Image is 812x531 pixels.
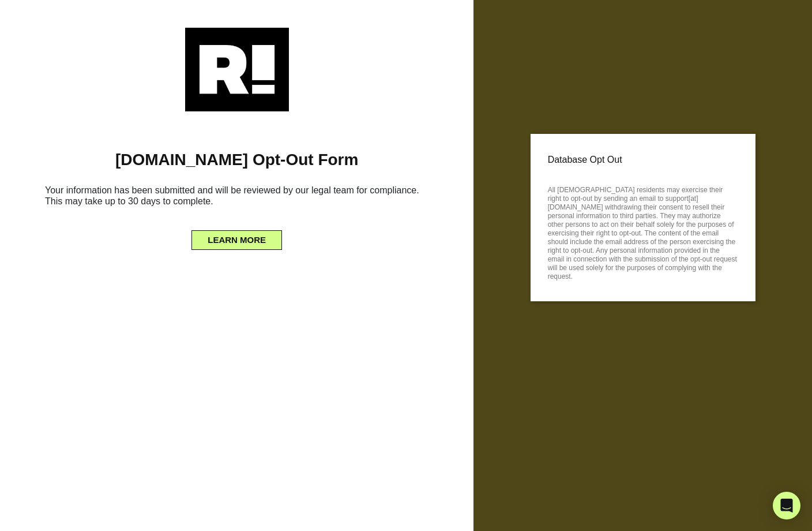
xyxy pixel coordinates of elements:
div: Open Intercom Messenger [773,492,800,519]
p: Database Opt Out [548,151,738,169]
p: All [DEMOGRAPHIC_DATA] residents may exercise their right to opt-out by sending an email to suppo... [548,182,738,281]
button: LEARN MORE [191,230,282,250]
h1: [DOMAIN_NAME] Opt-Out Form [17,150,456,170]
img: Retention.com [185,28,289,111]
h6: Your information has been submitted and will be reviewed by our legal team for compliance. This m... [17,180,456,216]
a: LEARN MORE [191,232,282,241]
